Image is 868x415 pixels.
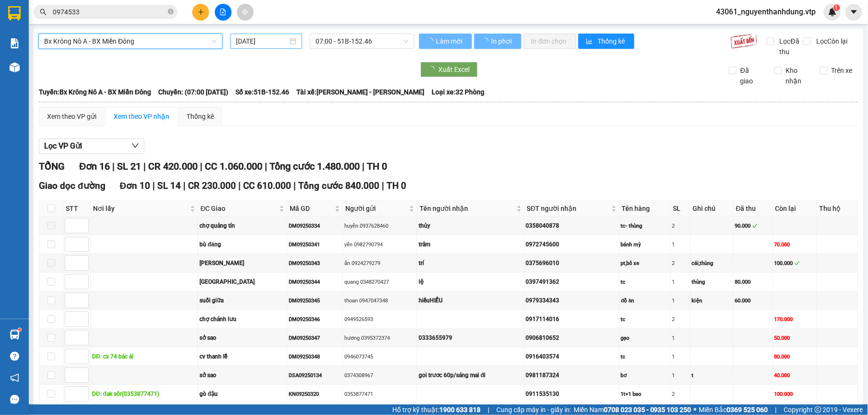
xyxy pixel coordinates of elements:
[188,180,236,191] span: CR 230.000
[526,390,618,399] div: 0911535130
[33,58,111,65] strong: BIÊN NHẬN GỬI HÀNG HOÁ
[157,180,181,191] span: SL 14
[524,34,576,49] button: In đơn chọn
[419,259,522,268] div: trí
[421,62,478,77] button: Xuất Excel
[287,385,343,403] td: KN09250320
[621,334,669,342] div: gạo
[91,43,135,50] span: 13:22:06 [DATE]
[199,371,285,380] div: sở sao
[8,6,21,21] img: logo-vxr
[621,222,669,230] div: tc- thùng
[199,259,285,268] div: [PERSON_NAME]
[734,201,773,217] th: Đã thu
[419,296,522,305] div: hiếuHIẾU
[344,297,416,305] div: thoan 0947047348
[782,65,813,86] span: Kho nhận
[672,241,689,249] div: 1
[845,4,862,21] button: caret-down
[199,352,285,361] div: cv thanh lễ
[774,371,815,380] div: 40.000
[598,36,627,46] span: Thống kê
[525,273,620,291] td: 0397491362
[387,180,406,191] span: TH 0
[526,221,618,231] div: 0358040878
[10,67,20,81] span: Nơi gửi:
[817,201,858,217] th: Thu hộ
[287,217,343,235] td: DM09250334
[293,180,296,191] span: |
[427,38,435,45] span: loading
[774,315,815,323] div: 170.000
[727,406,768,414] strong: 0369 525 060
[525,235,620,254] td: 0972745600
[525,385,620,403] td: 0911535130
[39,161,65,172] span: TỔNG
[774,241,815,249] div: 70.000
[492,36,514,46] span: In phơi
[392,404,481,415] span: Hỗ trợ kỹ thuật:
[296,87,424,97] span: Tài xế: [PERSON_NAME] - [PERSON_NAME]
[526,352,618,361] div: 0916403574
[53,7,166,17] input: Tìm tên, số ĐT hoặc mã đơn
[344,353,416,361] div: 0946073745
[432,87,484,97] span: Loại xe: 32 Phòng
[344,259,416,267] div: ấn 0924279279
[92,390,196,399] div: DĐ: đak sôr(0353877471)
[199,334,285,343] div: sở sao
[850,8,858,16] span: caret-down
[525,329,620,347] td: 0906810652
[692,259,732,267] div: cái,thùng
[183,180,186,191] span: |
[362,161,364,172] span: |
[525,366,620,385] td: 0981187324
[367,161,387,172] span: TH 0
[436,36,464,46] span: Làm mới
[812,36,849,46] span: Lọc Còn lại
[417,366,524,385] td: goi trươc 60p/sáng mai đi
[417,254,524,273] td: trí
[419,34,472,49] button: Làm mới
[699,404,768,415] span: Miền Bắc
[419,277,522,287] div: lệ
[417,235,524,254] td: trâm
[672,259,689,267] div: 2
[586,38,594,46] span: bar-chart
[474,34,521,49] button: In phơi
[199,315,285,324] div: chợ chánh lưu
[488,404,489,415] span: |
[621,371,669,380] div: bơ
[344,315,416,323] div: 0949526593
[525,254,620,273] td: 0375696010
[73,67,89,81] span: Nơi nhận:
[671,201,691,217] th: SL
[39,180,106,191] span: Giao dọc đường
[419,240,522,249] div: trâm
[114,111,169,122] div: Xem theo VP nhận
[417,291,524,310] td: hiếuHIẾU
[526,240,618,249] div: 0972745600
[289,315,341,323] div: DM09250346
[236,36,288,46] input: 12/09/2025
[79,161,110,172] span: Đơn 16
[289,334,341,342] div: DM09250347
[578,34,634,49] button: bar-chartThống kê
[709,6,824,18] span: 43061_nguyenthanhdung.vtp
[621,259,669,267] div: pt,bô xe
[148,161,198,172] span: CR 420.000
[776,36,803,57] span: Lọc Đã thu
[382,180,384,191] span: |
[621,353,669,361] div: tc
[672,371,689,380] div: 1
[672,353,689,361] div: 1
[344,278,416,286] div: quang 0348270427
[525,347,620,366] td: 0916403574
[795,261,800,266] span: check
[287,329,343,347] td: DM09250347
[289,241,341,249] div: DM09250341
[604,406,692,414] strong: 0708 023 035 - 0935 103 250
[735,222,771,230] div: 90.000
[774,390,815,398] div: 100.000
[735,278,771,286] div: 80.000
[526,334,618,343] div: 0906810652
